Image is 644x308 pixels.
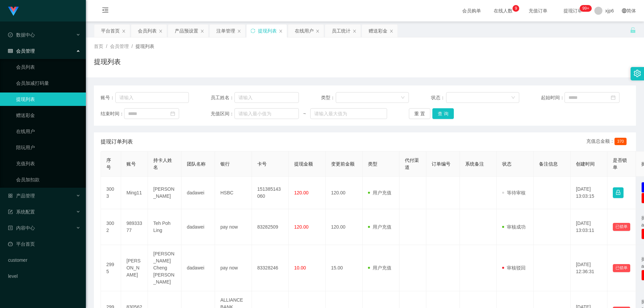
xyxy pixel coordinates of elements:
[294,190,309,195] span: 120.00
[295,24,314,37] div: 在线用户
[294,265,306,270] span: 10.00
[331,161,355,167] span: 变更前金额
[159,29,163,33] i: 图标: close
[465,161,484,167] span: 系统备注
[252,177,289,209] td: 151385143060
[101,24,120,37] div: 平台首页
[101,245,121,291] td: 2995
[613,187,624,198] button: 图标: lock
[560,8,586,13] span: 提现订单
[541,94,565,101] span: 起始时间：
[215,209,252,245] td: pay now
[251,28,255,33] i: 图标: sync
[115,92,189,103] input: 请输入
[316,29,320,33] i: 图标: close
[586,138,629,146] div: 充值总金额：
[571,209,607,245] td: [DATE] 13:03:11
[389,29,393,33] i: 图标: close
[326,245,363,291] td: 15.00
[16,76,80,90] a: 会员加减打码量
[613,223,630,231] button: 已锁单
[200,29,204,33] i: 图标: close
[326,177,363,209] td: 120.00
[409,108,430,119] button: 重 置
[8,226,13,230] i: 图标: profile
[121,177,148,209] td: Ming11
[257,161,267,167] span: 卡号
[136,44,154,49] span: 提现列表
[580,5,592,12] sup: 185
[299,110,310,117] span: ~
[148,245,181,291] td: [PERSON_NAME] Cheng [PERSON_NAME]
[571,177,607,209] td: [DATE] 13:03:15
[630,27,636,33] i: 图标: unlock
[539,161,558,167] span: 备注信息
[8,33,13,37] i: 图标: check-circle-o
[8,193,13,198] i: 图标: appstore-o
[432,108,454,119] button: 查 询
[513,5,519,12] sup: 9
[148,209,181,245] td: Teh Poh Ling
[8,32,35,38] span: 数据中心
[368,265,391,270] span: 用户充值
[252,209,289,245] td: 83282509
[101,209,121,245] td: 3002
[181,209,215,245] td: dadawei
[106,158,111,170] span: 序号
[258,24,277,37] div: 提现列表
[353,29,357,33] i: 图标: close
[368,161,377,167] span: 类型
[215,177,252,209] td: HSBC
[8,209,13,214] i: 图标: form
[220,161,230,167] span: 银行
[16,157,80,170] a: 充值列表
[187,161,206,167] span: 团队名称
[622,8,627,13] i: 图标: global
[405,158,419,170] span: 代付渠道
[511,96,515,100] i: 图标: down
[8,7,19,16] img: logo.9652507e.png
[326,209,363,245] td: 120.00
[252,245,289,291] td: 83328246
[211,110,234,117] span: 充值区间：
[294,161,313,167] span: 提现金额
[234,108,299,119] input: 请输入最小值为
[279,29,283,33] i: 图标: close
[310,108,387,119] input: 请输入最大值为
[131,44,133,49] span: /
[432,161,450,167] span: 订单编号
[170,111,175,116] i: 图标: calendar
[332,24,351,37] div: 员工统计
[614,138,627,145] span: 370
[110,44,129,49] span: 会员管理
[321,94,336,101] span: 类型：
[148,177,181,209] td: [PERSON_NAME]
[368,224,391,230] span: 用户充值
[502,224,526,230] span: 审核成功
[8,269,80,283] a: level
[16,60,80,74] a: 会员列表
[101,110,124,117] span: 结束时间：
[401,96,405,100] i: 图标: down
[8,253,80,267] a: customer
[369,24,387,37] div: 赠送彩金
[8,49,13,53] i: 图标: table
[502,265,526,270] span: 审核驳回
[294,224,309,230] span: 120.00
[8,209,35,214] span: 系统配置
[16,93,80,106] a: 提现列表
[211,94,234,101] span: 员工姓名：
[16,125,80,138] a: 在线用户
[8,48,35,54] span: 会员管理
[515,5,517,12] p: 9
[502,161,512,167] span: 状态
[613,264,630,272] button: 已锁单
[153,158,172,170] span: 持卡人姓名
[101,177,121,209] td: 3003
[8,225,35,231] span: 内容中心
[502,190,526,195] span: 等待审核
[576,161,595,167] span: 创建时间
[234,92,299,103] input: 请输入
[94,44,103,49] span: 首页
[215,245,252,291] td: pay now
